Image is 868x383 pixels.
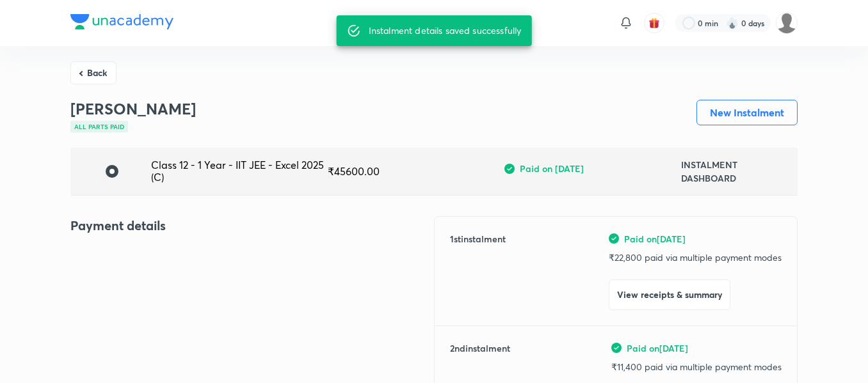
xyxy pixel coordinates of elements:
[609,233,619,244] img: green-tick
[648,17,660,29] img: avatar
[627,341,688,355] span: Paid on [DATE]
[726,17,739,29] img: streak
[328,166,504,177] div: ₹ 45600.00
[624,232,686,246] span: Paid on [DATE]
[611,360,782,373] p: ₹ 11,400 paid via multiple payment modes
[70,216,434,235] h4: Payment details
[609,279,730,310] button: View receipts & summary
[611,343,622,353] img: green-tick
[70,14,173,29] img: Company Logo
[70,100,196,118] h3: [PERSON_NAME]
[504,164,515,174] img: green-tick
[70,121,128,132] div: All parts paid
[776,12,798,34] img: Devadarshan M
[609,251,782,264] p: ₹ 22,800 paid via multiple payment modes
[70,61,117,84] button: Back
[696,100,798,125] button: New Instalment
[644,13,664,33] button: avatar
[369,19,522,42] div: Instalment details saved successfully
[520,162,584,175] span: Paid on [DATE]
[70,14,173,33] a: Company Logo
[151,159,328,183] div: Class 12 - 1 Year - IIT JEE - Excel 2025 (C)
[681,158,787,185] h6: INSTALMENT DASHBOARD
[450,232,506,310] h6: 1 st instalment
